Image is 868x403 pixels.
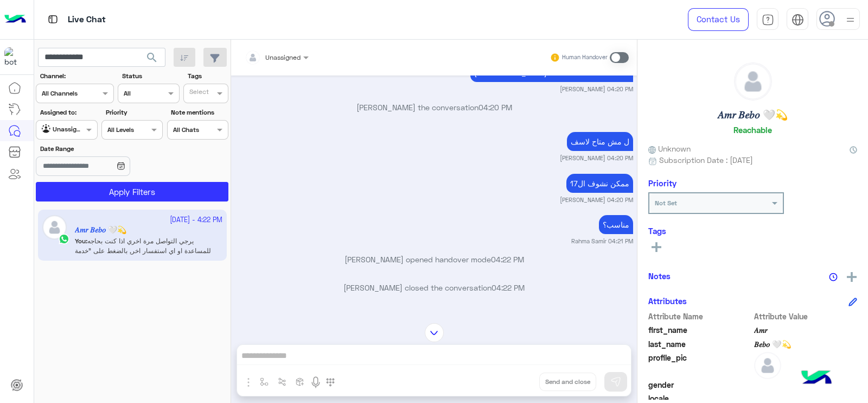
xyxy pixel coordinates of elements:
[648,352,752,377] span: profile_pic
[68,12,106,27] p: Live Chat
[265,53,301,61] span: Unassigned
[757,8,778,31] a: tab
[40,108,96,117] label: Assigned to:
[648,296,687,306] h6: Attributes
[560,196,633,204] small: [PERSON_NAME] 04:20 PM
[235,254,633,265] p: [PERSON_NAME] opened handover mode
[566,174,633,193] p: 14/10/2025, 4:20 PM
[560,85,633,93] small: [PERSON_NAME] 04:20 PM
[847,272,857,282] img: add
[36,182,228,201] button: Apply Filters
[648,226,857,236] h6: Tags
[46,12,60,26] img: tab
[754,338,858,350] span: 𝐵𝑒𝑏𝑜 🤍💫
[560,154,633,162] small: [PERSON_NAME] 04:20 PM
[648,338,752,350] span: last_name
[188,71,227,81] label: Tags
[539,373,596,391] button: Send and close
[735,63,771,100] img: defaultAdmin.png
[4,47,24,67] img: 1403182699927242
[762,14,774,26] img: tab
[718,109,788,121] h5: 𝐴𝑚𝑟 𝐵𝑒𝑏𝑜 🤍💫
[754,379,858,391] span: null
[145,51,158,64] span: search
[491,255,524,264] span: 04:22 PM
[792,14,804,26] img: tab
[648,271,671,281] h6: Notes
[562,53,608,62] small: Human Handover
[571,237,633,245] small: Rahma Samir 04:21 PM
[40,71,113,81] label: Channel:
[648,178,676,188] h6: Priority
[754,352,781,379] img: defaultAdmin.png
[844,13,857,27] img: profile
[235,102,633,113] p: [PERSON_NAME] the conversation
[655,199,677,207] b: Not Set
[478,103,512,112] span: 04:20 PM
[122,71,178,81] label: Status
[492,283,525,292] span: 04:22 PM
[797,360,835,398] img: hulul-logo.png
[648,324,752,336] span: first_name
[829,273,838,281] img: notes
[688,8,749,31] a: Contact Us
[139,48,165,71] button: search
[648,379,752,391] span: gender
[106,108,162,117] label: Priority
[425,323,444,342] img: scroll
[171,108,227,117] label: Note mentions
[754,324,858,336] span: 𝐴𝑚𝑟
[648,311,752,322] span: Attribute Name
[599,215,633,234] p: 14/10/2025, 4:21 PM
[567,132,633,151] p: 14/10/2025, 4:20 PM
[648,143,691,154] span: Unknown
[188,87,209,99] div: Select
[659,154,753,166] span: Subscription Date : [DATE]
[754,311,858,322] span: Attribute Value
[235,282,633,293] p: [PERSON_NAME] closed the conversation
[40,144,162,154] label: Date Range
[4,8,26,31] img: Logo
[733,125,772,135] h6: Reachable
